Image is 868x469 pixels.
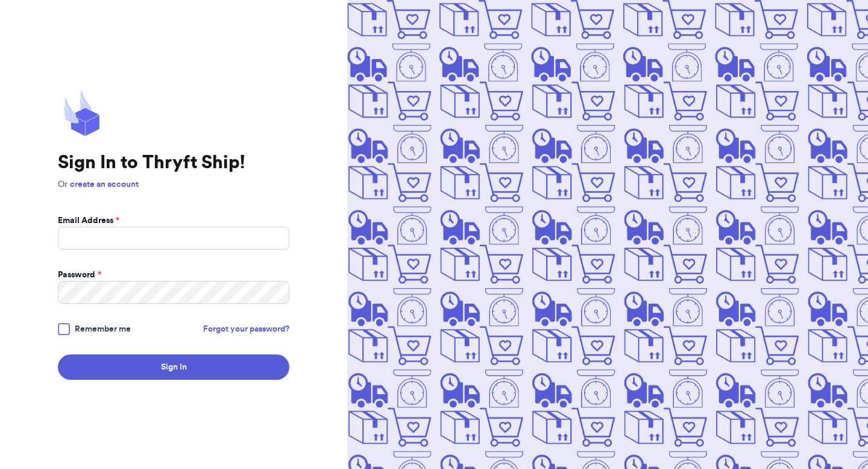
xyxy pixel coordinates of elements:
h1: Sign In to Thryft Ship! [58,152,289,174]
label: Password [58,269,101,281]
label: Email Address [58,215,119,227]
p: Or [58,178,289,190]
span: Remember me [75,323,131,335]
a: Forgot your password? [203,323,289,335]
button: Sign In [58,354,289,380]
a: create an account [70,180,139,189]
